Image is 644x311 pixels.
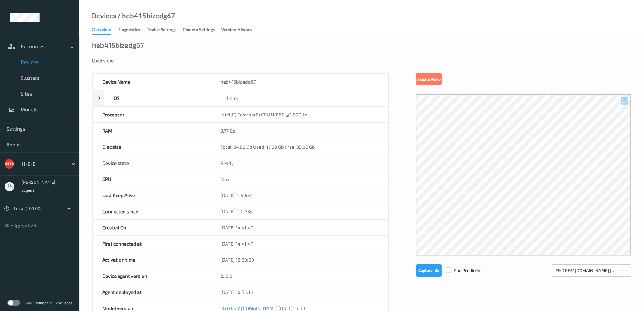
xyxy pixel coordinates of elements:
div: Version History [221,27,252,34]
a: Device Settings [146,26,183,34]
div: [DATE] 11:50:51 [211,187,388,203]
div: First connected at [93,236,211,252]
div: [DATE] 14:41:47 [211,220,388,235]
button: Capture [416,264,442,277]
div: OSlinux [92,90,388,106]
div: Total: 54.89 Gb Used: 17.09 Gb Free: 35.00 Gb [211,139,388,155]
a: F&D F&V [DOMAIN_NAME] [DATE] 16:30 [220,305,305,311]
div: [DATE] 10:30:00 [211,252,388,268]
a: Version History [221,26,258,34]
div: 3.77 Gb [211,123,388,139]
div: Device Settings [146,27,176,34]
div: N/A [211,171,388,187]
div: Activation time [93,252,211,268]
div: Overview [92,27,111,35]
div: / heb415bizedg67 [116,13,175,19]
div: Device agent version [93,268,211,284]
div: [DATE] 10:34:16 [211,284,388,300]
div: Agent deployed at [93,284,211,300]
div: Disc size [93,139,211,155]
div: Overview [92,57,631,64]
div: [DATE] 11:07:34 [211,203,388,219]
div: linux [218,90,388,106]
div: GPU [93,171,211,187]
a: Camera Settings [183,26,221,34]
a: Diagnostics [117,26,146,34]
div: RAM [93,123,211,139]
div: [DATE] 14:41:47 [211,236,388,252]
button: Disable Video [416,73,442,85]
div: Device Name [93,74,211,90]
span: Run Prediction [442,267,483,274]
a: Devices [91,13,116,19]
div: Connected since [93,203,211,219]
div: Camera Settings [183,27,215,34]
div: Processor [93,107,211,122]
a: Overview [92,26,117,35]
div: heb415bizedg67 [211,74,388,90]
div: Created On [93,220,211,235]
div: Ready [211,155,388,171]
div: Intel(R) Celeron(R) CPU N3160 @ 1.60GHz [211,107,388,122]
div: 2.10.0 [211,268,388,284]
div: heb415bizedg67 [92,42,144,48]
div: Device state [93,155,211,171]
div: OS [104,90,218,106]
div: Diagnostics [117,27,140,34]
div: Last Keep Alive [93,187,211,203]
